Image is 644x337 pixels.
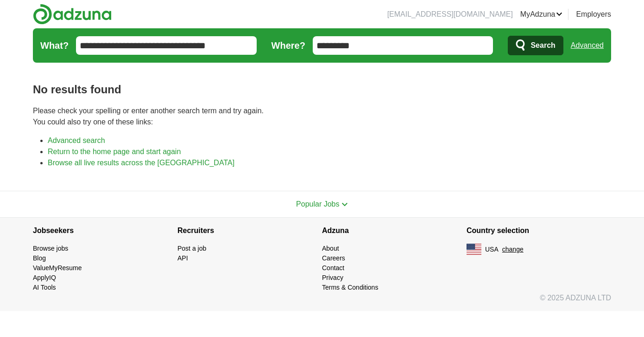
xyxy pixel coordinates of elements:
[271,39,305,52] label: Where?
[33,274,56,281] a: ApplyIQ
[48,136,105,144] a: Advanced search
[177,245,206,252] a: Post a job
[502,245,524,254] button: change
[322,274,343,281] a: Privacy
[322,284,378,291] a: Terms & Conditions
[387,9,513,20] li: [EMAIL_ADDRESS][DOMAIN_NAME]
[467,218,611,244] h4: Country selection
[33,245,68,252] a: Browse jobs
[530,36,555,55] span: Search
[322,264,344,272] a: Contact
[33,284,56,291] a: AI Tools
[40,39,69,52] label: What?
[322,245,339,252] a: About
[485,245,499,254] span: USA
[33,81,611,98] h1: No results found
[33,4,112,25] img: Adzuna logo
[33,264,82,272] a: ValueMyResume
[25,292,619,311] div: © 2025 ADZUNA LTD
[576,9,611,20] a: Employers
[177,254,188,262] a: API
[571,36,604,55] a: Advanced
[33,254,46,262] a: Blog
[48,148,181,156] a: Return to the home page and start again
[33,105,611,128] p: Please check your spelling or enter another search term and try again. You could also try one of ...
[520,9,563,20] a: MyAdzuna
[322,254,345,262] a: Careers
[296,200,339,208] span: Popular Jobs
[508,36,563,55] button: Search
[48,159,234,167] a: Browse all live results across the [GEOGRAPHIC_DATA]
[467,244,481,255] img: US flag
[341,202,348,207] img: toggle icon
